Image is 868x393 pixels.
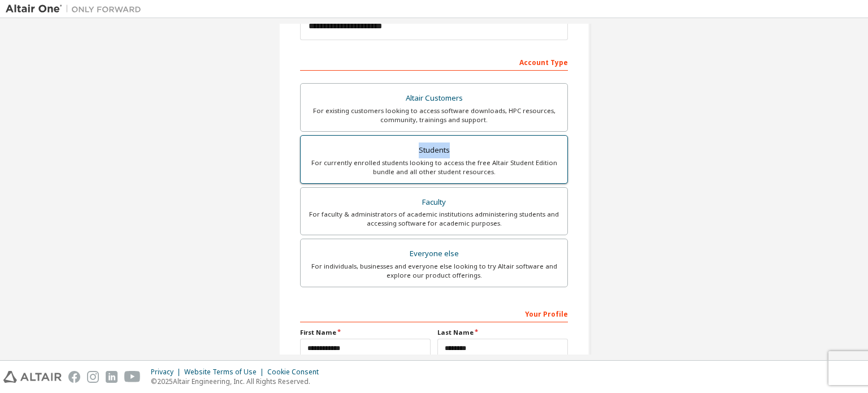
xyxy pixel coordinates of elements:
div: For individuals, businesses and everyone else looking to try Altair software and explore our prod... [307,262,561,280]
div: Students [307,142,561,158]
div: Account Type [300,53,568,71]
img: Altair One [6,3,147,15]
div: Altair Customers [307,90,561,106]
div: Everyone else [307,246,561,262]
div: Faculty [307,195,561,210]
div: Privacy [151,368,184,377]
img: altair_logo.svg [3,371,62,383]
img: facebook.svg [68,371,80,383]
div: Your Profile [300,304,568,322]
img: youtube.svg [124,371,141,383]
div: For existing customers looking to access software downloads, HPC resources, community, trainings ... [307,106,561,124]
div: For faculty & administrators of academic institutions administering students and accessing softwa... [307,210,561,228]
p: © 2025 Altair Engineering, Inc. All Rights Reserved. [151,377,325,386]
img: linkedin.svg [106,371,118,383]
label: Last Name [437,328,568,337]
label: First Name [300,328,431,337]
div: Website Terms of Use [184,368,267,377]
div: For currently enrolled students looking to access the free Altair Student Edition bundle and all ... [307,158,561,176]
img: instagram.svg [87,371,99,383]
div: Cookie Consent [267,368,325,377]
